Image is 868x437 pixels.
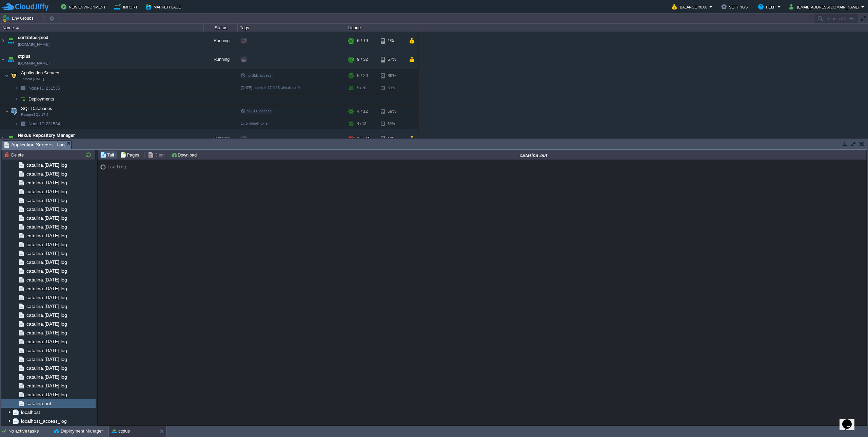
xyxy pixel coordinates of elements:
button: Clear [148,152,167,158]
button: Delete [4,152,26,158]
div: Status [204,24,237,32]
a: catalina.[DATE].log [25,294,68,301]
div: No active tasks [8,426,51,437]
button: Deployment Manager [54,428,103,435]
img: AMDAwAAAACH5BAEAAAAALAAAAAABAAEAAAICRAEAOw== [0,50,6,69]
span: catalina.[DATE].log [25,259,68,265]
a: catalina.[DATE].log [25,233,68,239]
a: catalina.[DATE].log [25,303,68,309]
span: catalina.[DATE].log [25,206,68,212]
img: AMDAwAAAACH5BAEAAAAALAAAAAABAAEAAAICRAEAOw== [14,119,18,129]
div: Tags [238,24,346,32]
span: Application Servers : Log [4,141,65,149]
a: catalina.[DATE].log [25,171,68,177]
button: Marketplace [146,3,183,11]
a: catalina.[DATE].log [25,224,68,230]
img: CloudJiffy [2,3,48,11]
img: AMDAwAAAACH5BAEAAAAALAAAAAABAAEAAAICRAEAOw== [100,164,107,170]
div: 4 / 12 [357,105,368,118]
span: catalina.[DATE].log [25,268,68,274]
span: no SLB access [241,73,272,77]
img: AMDAwAAAACH5BAEAAAAALAAAAAABAAEAAAICRAEAOw== [5,69,9,83]
div: catalina.out [201,152,866,158]
a: Nexus Repository Manager [18,132,75,139]
a: catalina.[DATE].log [25,180,68,186]
div: 57% [381,50,403,69]
a: [DOMAIN_NAME] [18,60,50,67]
div: Loading... [107,164,134,169]
div: Running [204,32,238,50]
a: ctplus [18,53,31,60]
img: AMDAwAAAACH5BAEAAAAALAAAAAABAAEAAAICRAEAOw== [18,119,28,129]
div: 6 / 19 [357,32,368,50]
button: Tail [100,152,116,158]
iframe: chat widget [840,410,861,430]
a: catalina.[DATE].log [25,241,68,248]
div: 39% [381,83,403,93]
a: catalina.out [25,400,52,406]
button: ctplus [112,428,130,435]
a: catalina.[DATE].log [25,383,68,389]
span: Application Servers [20,70,60,76]
button: [EMAIL_ADDRESS][DOMAIN_NAME] [789,3,861,11]
img: AMDAwAAAACH5BAEAAAAALAAAAAABAAEAAAICRAEAOw== [18,94,28,104]
a: Node ID:231534 [28,121,61,127]
button: Balance ₹0.00 [672,3,709,11]
button: Pages [120,152,141,158]
a: localhost [20,409,41,415]
a: catalina.[DATE].log [25,330,68,336]
span: 231534 [28,121,61,127]
span: 17.5-almalinux-9 [241,121,268,125]
div: 69% [381,119,403,129]
img: AMDAwAAAACH5BAEAAAAALAAAAAABAAEAAAICRAEAOw== [6,50,16,69]
button: Import [114,3,140,11]
div: 1% [381,32,403,50]
img: AMDAwAAAACH5BAEAAAAALAAAAAABAAEAAAICRAEAOw== [18,83,28,93]
a: catalina.[DATE].log [25,250,68,256]
div: Running [204,50,238,69]
span: 231535 [28,85,61,91]
a: catalina.[DATE].log [25,188,68,195]
img: AMDAwAAAACH5BAEAAAAALAAAAAABAAEAAAICRAEAOw== [14,83,18,93]
a: catalina.[DATE].log [25,162,68,168]
span: catalina.[DATE].log [25,347,68,353]
div: 69% [381,105,403,118]
span: contratos-prod [18,34,48,41]
img: AMDAwAAAACH5BAEAAAAALAAAAAABAAEAAAICRAEAOw== [9,69,19,83]
a: catalina.[DATE].log [25,365,68,371]
span: catalina.[DATE].log [25,321,68,327]
a: catalina.[DATE].log [25,374,68,380]
div: 5 / 20 [357,69,368,83]
span: Deployments [28,96,55,102]
span: Tomcat [DATE] [21,77,44,81]
img: AMDAwAAAACH5BAEAAAAALAAAAAABAAEAAAICRAEAOw== [16,27,19,29]
span: catalina.[DATE].log [25,312,68,318]
div: 39% [381,69,403,83]
div: Running [204,129,238,148]
span: Node ID: [28,86,46,91]
a: Application ServersTomcat [DATE] [20,70,60,75]
a: SQL DatabasesPostgreSQL 17.5 [20,106,53,111]
div: 1% [381,129,403,148]
div: 9 / 32 [357,50,368,69]
button: Download [171,152,199,158]
span: Node ID: [28,121,46,126]
img: AMDAwAAAACH5BAEAAAAALAAAAAABAAEAAAICRAEAOw== [6,129,16,148]
button: Help [758,3,777,11]
button: Env Groups [2,14,36,23]
span: SQL Databases [20,106,53,111]
span: catalina.[DATE].log [25,197,68,203]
